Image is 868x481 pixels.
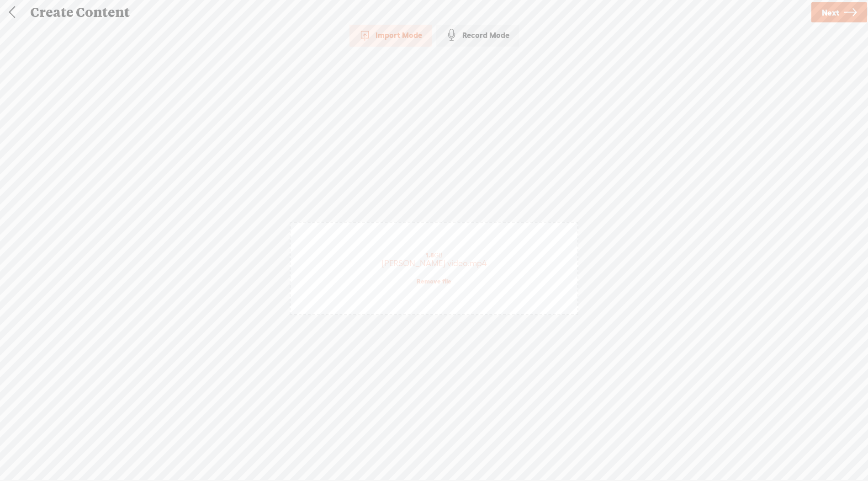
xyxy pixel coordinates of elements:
[426,251,434,259] strong: 1.8
[381,258,487,268] span: [PERSON_NAME] video.mp4
[822,1,839,24] span: Next
[417,277,451,285] a: Remove file
[349,24,432,47] div: Import Mode
[436,24,519,47] div: Record Mode
[426,251,442,259] span: GB
[24,0,810,24] div: Create Content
